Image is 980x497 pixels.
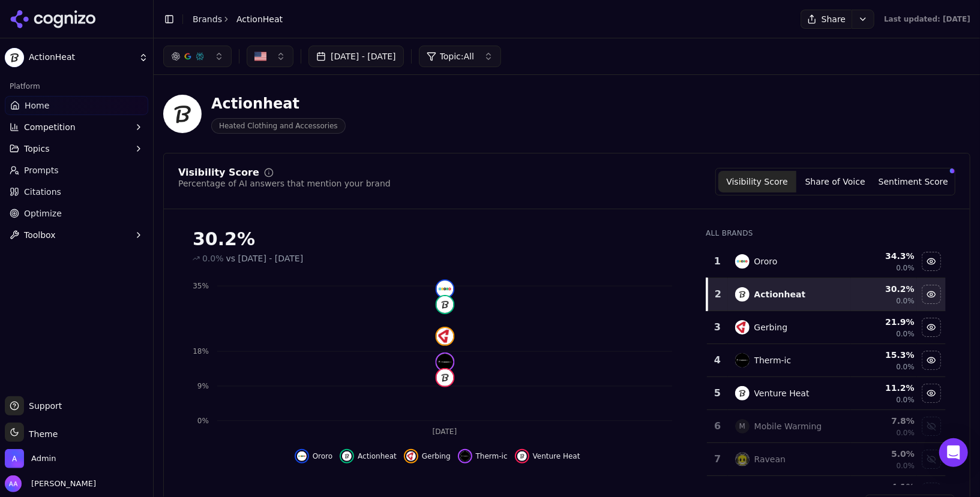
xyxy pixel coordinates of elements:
[422,451,451,461] span: Gerbing
[24,143,50,155] span: Topics
[922,450,941,469] button: Show ravean data
[458,449,508,463] button: Hide therm-ic data
[313,451,332,461] span: Ororo
[433,427,457,436] tspan: [DATE]
[712,419,723,433] div: 6
[735,320,750,335] img: gerbing
[754,321,788,333] div: Gerbing
[896,428,915,438] span: 0.0%
[735,353,750,368] img: therm-ic
[25,100,49,112] span: Home
[197,417,209,425] tspan: 0%
[5,204,148,223] a: Optimize
[5,118,148,137] button: Competition
[297,451,307,461] img: ororo
[436,369,453,386] img: venture heat
[853,250,915,262] div: 34.3 %
[24,229,56,241] span: Toolbox
[26,478,96,489] span: [PERSON_NAME]
[707,245,946,278] tr: 1ororoOroro34.3%0.0%Hide ororo data
[193,13,283,25] nav: breadcrumb
[707,377,946,410] tr: 5venture heatVenture Heat11.2%0.0%Hide venture heat data
[939,438,968,467] div: Open Intercom Messenger
[712,254,723,269] div: 1
[707,278,946,311] tr: 2actionheatActionheat30.2%0.0%Hide actionheat data
[706,228,946,238] div: All Brands
[24,207,62,219] span: Optimize
[358,451,397,461] span: Actionheat
[202,252,224,264] span: 0.0%
[874,171,952,192] button: Sentiment Score
[754,387,810,399] div: Venture Heat
[801,10,852,29] button: Share
[707,410,946,443] tr: 6MMobile Warming7.8%0.0%Show mobile warming data
[406,451,416,461] img: gerbing
[853,448,915,460] div: 5.0 %
[31,453,56,464] span: Admin
[922,285,941,304] button: Hide actionheat data
[922,384,941,403] button: Hide venture heat data
[436,354,453,371] img: therm-ic
[5,475,96,492] button: Open user button
[211,118,346,134] span: Heated Clothing and Accessories
[922,351,941,370] button: Hide therm-ic data
[754,420,822,432] div: Mobile Warming
[5,475,22,492] img: Alp Aysan
[24,164,59,176] span: Prompts
[5,96,148,115] a: Home
[533,451,580,461] span: Venture Heat
[735,254,750,269] img: ororo
[404,449,451,463] button: Hide gerbing data
[896,263,915,273] span: 0.0%
[24,429,58,439] span: Theme
[707,344,946,377] tr: 4therm-icTherm-ic15.3%0.0%Hide therm-ic data
[712,353,723,368] div: 4
[436,296,453,313] img: actionheat
[896,461,915,471] span: 0.0%
[712,386,723,400] div: 5
[853,349,915,361] div: 15.3 %
[436,281,453,297] img: ororo
[254,50,266,62] img: US
[515,449,580,463] button: Hide venture heat data
[884,14,970,24] div: Last updated: [DATE]
[193,228,682,250] div: 30.2%
[922,318,941,337] button: Hide gerbing data
[517,451,527,461] img: venture heat
[712,320,723,335] div: 3
[712,452,723,466] div: 7
[178,168,259,177] div: Visibility Score
[295,449,332,463] button: Hide ororo data
[735,287,750,302] img: actionheat
[754,453,786,465] div: Ravean
[29,52,134,63] span: ActionHeat
[211,94,346,113] div: Actionheat
[5,77,148,96] div: Platform
[308,46,404,67] button: [DATE] - [DATE]
[735,386,750,400] img: venture heat
[178,177,391,189] div: Percentage of AI answers that mention your brand
[707,311,946,344] tr: 3gerbingGerbing21.9%0.0%Hide gerbing data
[24,186,61,198] span: Citations
[853,316,915,328] div: 21.9 %
[754,288,806,300] div: Actionheat
[5,225,148,245] button: Toolbox
[922,252,941,271] button: Hide ororo data
[436,328,453,345] img: gerbing
[853,283,915,295] div: 30.2 %
[713,287,723,302] div: 2
[896,362,915,372] span: 0.0%
[853,415,915,427] div: 7.8 %
[236,13,283,25] span: ActionHeat
[718,171,796,192] button: Visibility Score
[440,50,474,62] span: Topic: All
[754,354,792,366] div: Therm-ic
[5,449,24,468] img: Admin
[460,451,470,461] img: therm-ic
[754,255,778,267] div: Ororo
[922,417,941,436] button: Show mobile warming data
[5,161,148,180] a: Prompts
[735,452,750,466] img: ravean
[5,182,148,201] a: Citations
[735,419,750,433] span: M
